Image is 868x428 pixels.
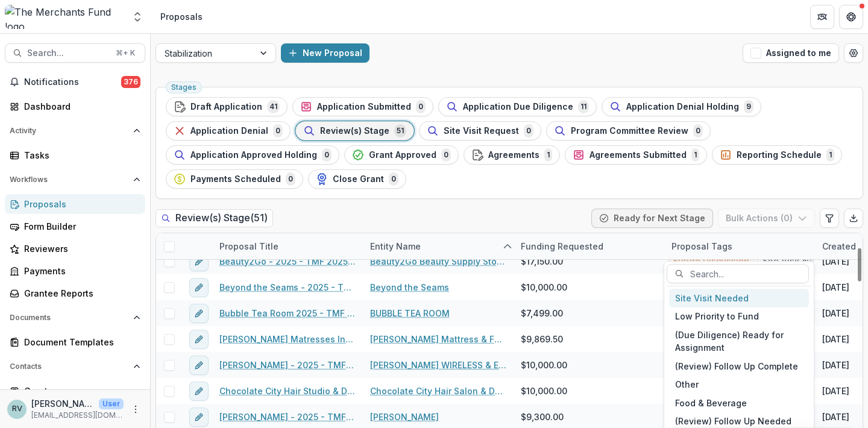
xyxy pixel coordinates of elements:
[166,169,303,189] button: Payments Scheduled0
[5,216,145,236] a: Form Builder
[10,127,128,135] span: Activity
[5,72,145,92] button: Notifications376
[712,145,842,165] button: Reporting Schedule1
[171,83,197,92] span: Stages
[521,385,567,397] span: $10,000.00
[5,308,145,327] button: Open Documents
[281,43,370,63] button: New Proposal
[626,102,739,112] span: Application Denial Holding
[189,382,209,401] button: edit
[12,405,22,413] div: Rachael Viscidy
[160,10,203,23] div: Proposals
[31,397,94,410] p: [PERSON_NAME]
[394,124,406,137] span: 51
[219,333,356,345] a: [PERSON_NAME] Matresses Inc - 2025 - TMF 2025 Stabilization Grant Program
[743,43,839,63] button: Assigned to me
[166,121,291,140] button: Application Denial0
[363,240,428,253] div: Entity Name
[190,126,268,136] span: Application Denial
[27,48,108,58] span: Search...
[669,307,809,326] div: Low Priority to Fund
[546,121,711,140] button: Program Committee Review0
[5,170,145,189] button: Open Workflows
[5,381,145,401] a: Grantees
[5,332,145,352] a: Document Templates
[544,148,552,162] span: 1
[24,100,136,113] div: Dashboard
[744,100,753,113] span: 9
[464,145,560,165] button: Agreements1
[190,174,281,184] span: Payments Scheduled
[718,209,815,228] button: Bulk Actions (0)
[10,313,128,322] span: Documents
[839,5,863,29] button: Get Help
[441,148,451,162] span: 0
[189,356,209,375] button: edit
[521,307,563,319] span: $7,499.00
[664,233,815,259] div: Proposal Tags
[521,411,564,423] span: $9,300.00
[5,194,145,214] a: Proposals
[24,287,136,300] div: Grantee Reports
[810,5,834,29] button: Partners
[363,233,514,259] div: Entity Name
[602,97,761,116] button: Application Denial Holding9
[820,209,839,228] button: Edit table settings
[267,100,280,113] span: 41
[669,289,809,307] div: Site Visit Needed
[521,281,567,294] span: $10,000.00
[669,357,809,376] div: (Review) Follow Up Complete
[664,240,740,253] div: Proposal Tags
[189,278,209,297] button: edit
[826,148,834,162] span: 1
[444,126,519,136] span: Site Visit Request
[24,265,136,277] div: Payments
[31,410,124,421] p: [EMAIL_ADDRESS][DOMAIN_NAME]
[190,150,317,160] span: Application Approved Holding
[166,145,339,165] button: Application Approved Holding0
[822,333,849,345] div: [DATE]
[591,209,713,228] button: Ready for Next Stage
[524,124,533,137] span: 0
[295,121,414,140] button: Review(s) Stage51
[219,411,356,423] a: [PERSON_NAME] - 2025 - TMF 2025 Stabilization Grant Program
[5,283,145,303] a: Grantee Reports
[571,126,688,136] span: Program Committee Review
[669,394,809,412] div: Food & Beverage
[24,149,136,162] div: Tasks
[128,402,143,417] button: More
[844,43,863,63] button: Open table manager
[521,255,563,268] span: $17,150.00
[5,239,145,259] a: Reviewers
[189,252,209,271] button: edit
[166,97,288,116] button: Draft Application41
[292,97,433,116] button: Application Submitted0
[369,150,436,160] span: Grant Approved
[5,43,145,63] button: Search...
[10,362,128,371] span: Contacts
[344,145,459,165] button: Grant Approved0
[219,255,356,268] a: Beauty2Go - 2025 - TMF 2025 Stabilization Grant Program
[389,172,398,186] span: 0
[121,76,140,88] span: 376
[370,307,450,319] a: BUBBLE TEA ROOM
[333,174,384,184] span: Close Grant
[189,304,209,323] button: edit
[370,385,506,397] a: Chocolate City Hair Salon & Day Spa
[514,233,664,259] div: Funding Requested
[822,411,849,423] div: [DATE]
[419,121,541,140] button: Site Visit Request0
[590,150,687,160] span: Agreements Submitted
[24,77,121,87] span: Notifications
[24,242,136,255] div: Reviewers
[219,307,356,319] a: Bubble Tea Room 2025 - TMF 2025 Stabilization Grant Program
[565,145,707,165] button: Agreements Submitted1
[5,145,145,165] a: Tasks
[438,97,597,116] button: Application Due Diligence11
[488,150,539,160] span: Agreements
[844,209,863,228] button: Export table data
[370,281,449,294] a: Beyond the Seams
